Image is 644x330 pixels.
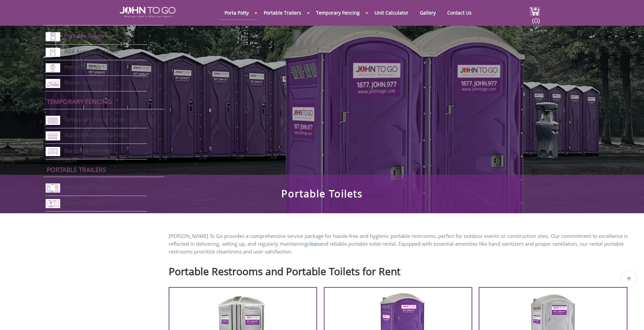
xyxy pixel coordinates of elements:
a: Portable Toilets > [64,32,109,40]
img: ADA-units-new.png [46,48,60,57]
img: cart a [530,7,540,16]
a: Temporary Fence Panels [64,116,126,123]
h2: Portable Restrooms and Portable Toilets for Rent [169,262,634,277]
p: [PERSON_NAME] To Go provides a comprehensive service package for hassle-free and hygienic portabl... [169,232,634,256]
a: Waste Services [64,79,102,86]
button: Live Chat [617,303,644,330]
img: shower-trailers-new.png [46,199,60,208]
a: Barricade Fencing [64,147,110,154]
a: ADA Accessible Units [64,48,118,55]
span: (0) [532,10,540,25]
img: JOHN to go [120,7,175,18]
a: Temporary Fencing [47,97,112,106]
a: Shower Trailers [64,199,104,206]
a: Porta Potty [219,6,254,19]
a: Portable Sinks [64,63,101,71]
a: clean [307,240,319,247]
img: portable-toilets-new.png [46,32,60,41]
a: Unit Calculator [369,6,413,19]
img: restroom-trailers-new.png [46,183,60,193]
a: Contact Us [442,6,477,19]
a: Gallery [415,6,441,19]
img: water-filled%20barriers-new.png [46,131,60,140]
a: Temporary Fencing [311,6,365,19]
img: portable-sinks-new.png [46,63,60,72]
a: Restroom Trailers [64,183,110,191]
img: barricade-fencing-icon-new.png [46,147,60,156]
a: Portable trailers [47,165,106,174]
img: chan-link-fencing-new.png [46,116,60,125]
img: waste-services-new.png [46,79,60,88]
a: Portable Trailers [259,6,306,19]
a: Porta Potties [47,14,92,22]
a: Water-filled LCD Barriers [64,131,127,139]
